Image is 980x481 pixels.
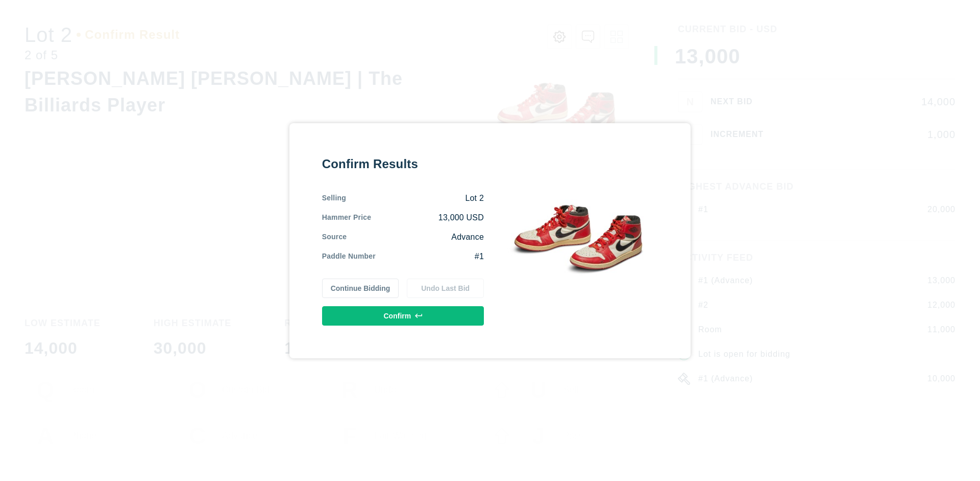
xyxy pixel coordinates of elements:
[346,193,484,204] div: Lot 2
[322,251,376,262] div: Paddle Number
[407,279,484,298] button: Undo Last Bid
[322,193,346,204] div: Selling
[322,232,347,243] div: Source
[322,306,484,326] button: Confirm
[376,251,484,262] div: #1
[371,212,484,223] div: 13,000 USD
[322,279,399,298] button: Continue Bidding
[347,232,484,243] div: Advance
[322,212,372,223] div: Hammer Price
[322,156,484,172] div: Confirm Results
